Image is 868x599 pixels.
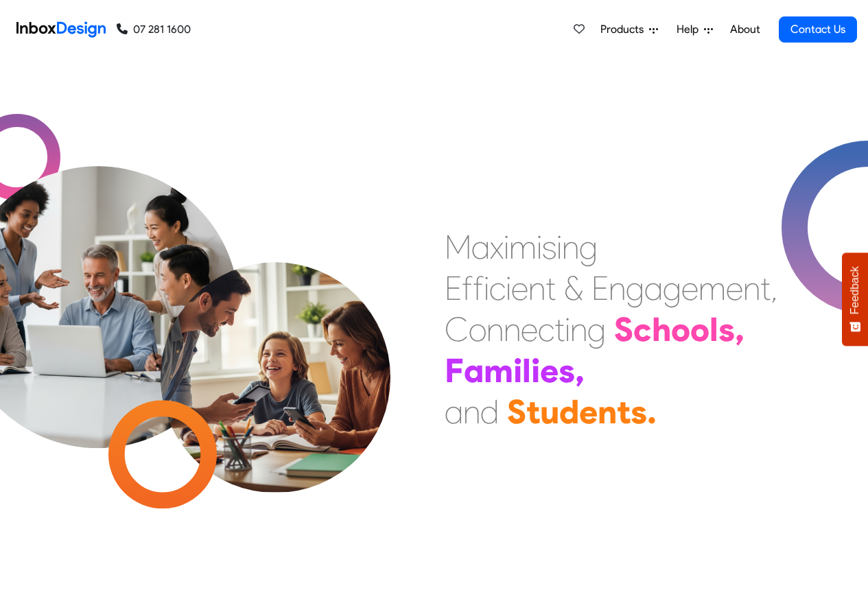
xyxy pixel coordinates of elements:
div: c [538,309,554,350]
div: g [626,268,644,309]
div: n [598,391,617,432]
div: , [771,268,777,309]
div: e [726,268,743,309]
div: e [579,391,598,432]
div: e [521,309,538,350]
div: f [473,268,484,309]
div: & [564,268,583,309]
div: f [462,268,473,309]
div: S [614,309,633,350]
div: s [631,391,647,432]
div: n [504,309,521,350]
div: x [490,226,504,268]
div: Maximising Efficient & Engagement, Connecting Schools, Families, and Students. [445,226,777,432]
div: n [743,268,760,309]
div: m [484,350,513,391]
div: a [644,268,663,309]
div: u [540,391,559,432]
div: m [509,226,537,268]
div: c [633,309,652,350]
div: i [565,309,570,350]
div: n [463,391,480,432]
div: i [556,226,562,268]
div: l [709,309,718,350]
div: i [531,350,540,391]
div: a [445,391,463,432]
div: E [445,268,462,309]
div: n [609,268,626,309]
a: About [726,16,764,43]
div: i [504,226,509,268]
div: g [663,268,681,309]
div: s [542,226,556,268]
div: e [681,268,699,309]
a: 07 281 1600 [117,21,191,38]
div: o [690,309,709,350]
div: t [554,309,565,350]
div: g [579,226,598,268]
a: Help [671,16,718,43]
div: i [506,268,511,309]
div: t [617,391,631,432]
div: m [699,268,726,309]
div: e [540,350,559,391]
button: Feedback - Show survey [842,252,868,346]
div: t [526,391,540,432]
div: o [469,309,486,350]
div: c [489,268,506,309]
div: F [445,350,464,391]
div: a [471,226,490,268]
div: , [575,350,585,391]
div: E [591,268,609,309]
div: i [537,226,542,268]
div: , [735,309,744,350]
div: t [546,268,556,309]
a: Products [595,16,664,43]
span: Feedback [849,266,861,314]
span: Products [600,21,649,38]
div: n [486,309,504,350]
div: o [671,309,690,350]
div: S [507,391,526,432]
div: e [511,268,528,309]
div: n [570,309,587,350]
div: d [480,391,499,432]
div: s [559,350,575,391]
div: M [445,226,471,268]
div: l [522,350,531,391]
div: n [562,226,579,268]
div: h [652,309,671,350]
div: s [718,309,735,350]
div: i [484,268,489,309]
img: parents_with_child.png [132,205,419,493]
div: t [760,268,771,309]
div: g [587,309,606,350]
div: n [528,268,546,309]
div: . [647,391,657,432]
a: Contact Us [779,16,857,43]
span: Help [677,21,704,38]
div: i [513,350,522,391]
div: C [445,309,469,350]
div: a [464,350,484,391]
div: d [559,391,579,432]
